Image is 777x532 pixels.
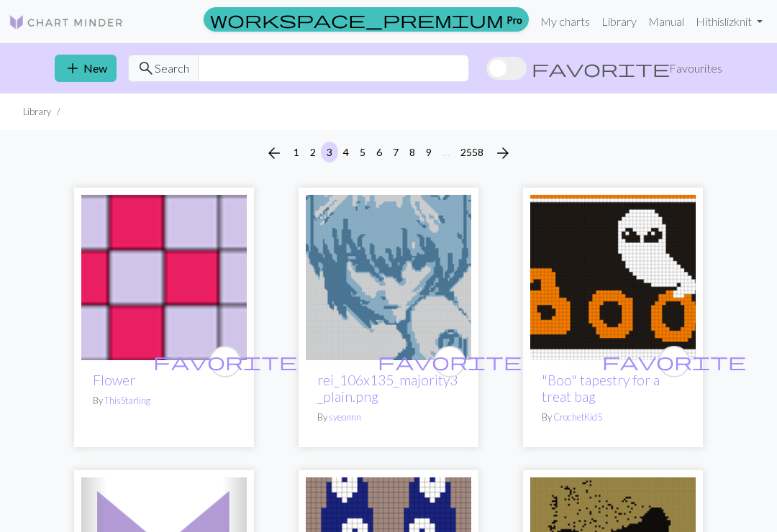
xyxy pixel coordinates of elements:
[288,142,305,162] button: 1
[153,350,297,372] span: favorite
[378,347,522,376] i: favourite
[265,143,283,163] span: arrow_back
[455,142,489,162] button: 2558
[329,411,361,423] a: syeonnn
[494,143,512,163] span: arrow_forward
[317,411,460,424] p: By
[354,142,371,162] button: 5
[104,395,150,406] a: ThisStarling
[210,9,504,29] span: workspace_premium
[530,195,696,360] img: Screenshot 2025-09-16 183521.png
[81,195,247,360] img: Flower
[596,7,642,36] a: Library
[9,14,124,31] img: Logo
[64,58,81,78] span: add
[535,7,596,36] a: My charts
[306,269,471,283] a: rei_106x135_majority3_plain.png
[260,142,288,165] button: Previous
[260,142,517,165] nav: Page navigation
[690,7,768,36] a: Hithislizknit
[530,269,696,283] a: Screenshot 2025-09-16 183521.png
[387,142,404,162] button: 7
[642,7,690,36] a: Manual
[204,7,529,32] a: Pro
[553,411,602,423] a: CrochetKid5
[404,142,421,162] button: 8
[494,145,512,162] i: Next
[153,347,297,376] i: favourite
[209,346,241,377] button: favourite
[602,347,746,376] i: favourite
[658,346,690,377] button: favourite
[486,55,722,82] label: Show favourites
[306,195,471,360] img: rei_106x135_majority3_plain.png
[304,142,322,162] button: 2
[532,58,670,78] span: favorite
[602,350,746,372] span: favorite
[378,350,522,372] span: favorite
[337,142,355,162] button: 4
[137,58,155,78] span: search
[265,145,283,162] i: Previous
[434,346,465,377] button: favourite
[23,105,51,119] li: Library
[317,372,458,405] a: rei_106x135_majority3_plain.png
[420,142,437,162] button: 9
[93,372,135,388] a: Flower
[55,55,117,82] button: New
[93,394,235,408] p: By
[542,411,684,424] p: By
[669,60,722,77] span: Favourites
[489,142,517,165] button: Next
[321,142,338,162] button: 3
[371,142,388,162] button: 6
[542,372,660,405] a: "Boo" tapestry for a treat bag
[155,60,189,77] span: Search
[81,269,247,283] a: Flower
